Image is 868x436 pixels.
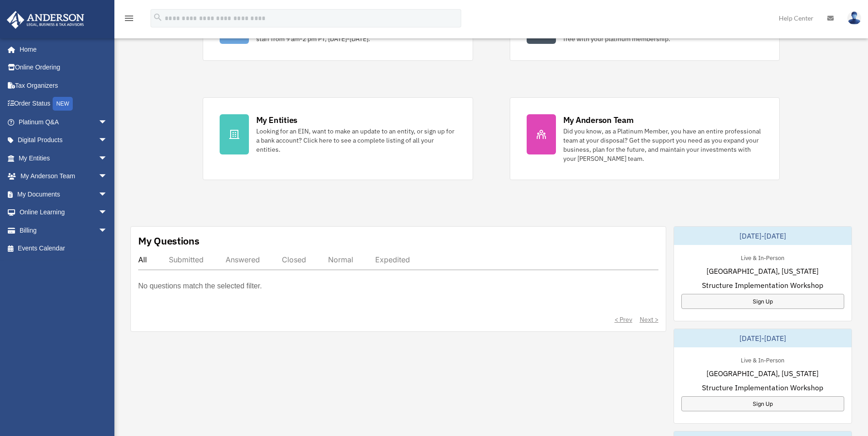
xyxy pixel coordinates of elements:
span: Structure Implementation Workshop [702,382,823,393]
a: My Anderson Teamarrow_drop_down [6,167,121,186]
div: [DATE]-[DATE] [674,329,852,347]
div: Submitted [169,255,204,264]
div: Did you know, as a Platinum Member, you have an entire professional team at your disposal? Get th... [563,127,763,163]
div: My Anderson Team [563,114,634,126]
a: My Anderson Team Did you know, as a Platinum Member, you have an entire professional team at your... [510,97,780,180]
span: arrow_drop_down [98,113,117,132]
div: [DATE]-[DATE] [674,227,852,245]
a: Online Ordering [6,58,121,77]
div: Answered [226,255,260,264]
a: My Entities Looking for an EIN, want to make an update to an entity, or sign up for a bank accoun... [203,97,473,180]
div: Expedited [375,255,410,264]
span: arrow_drop_down [98,203,117,222]
div: Live & In-Person [733,252,792,262]
div: NEW [53,97,73,111]
span: arrow_drop_down [98,185,117,204]
a: Order StatusNEW [6,95,121,113]
a: Home [6,40,117,58]
a: Events Calendar [6,239,121,258]
div: My Entities [256,114,297,126]
div: All [138,255,147,264]
img: User Pic [847,11,861,25]
a: My Documentsarrow_drop_down [6,185,121,203]
span: arrow_drop_down [98,131,117,150]
span: arrow_drop_down [98,149,117,168]
a: Sign Up [681,396,844,411]
a: Sign Up [681,294,844,309]
div: Normal [328,255,353,264]
span: Structure Implementation Workshop [702,280,823,291]
i: menu [124,13,135,24]
p: No questions match the selected filter. [138,280,262,292]
span: [GEOGRAPHIC_DATA], [US_STATE] [706,368,819,379]
a: My Entitiesarrow_drop_down [6,149,121,167]
span: [GEOGRAPHIC_DATA], [US_STATE] [706,266,819,276]
div: Live & In-Person [733,355,792,364]
a: Online Learningarrow_drop_down [6,203,121,222]
div: Looking for an EIN, want to make an update to an entity, or sign up for a bank account? Click her... [256,127,456,154]
div: Closed [282,255,306,264]
img: Anderson Advisors Platinum Portal [4,11,87,29]
span: arrow_drop_down [98,221,117,240]
a: Platinum Q&Aarrow_drop_down [6,113,121,131]
a: Billingarrow_drop_down [6,221,121,239]
i: search [153,12,163,22]
a: Tax Organizers [6,76,121,95]
a: Digital Productsarrow_drop_down [6,131,121,149]
span: arrow_drop_down [98,167,117,186]
div: My Questions [138,234,199,248]
a: menu [124,16,135,24]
